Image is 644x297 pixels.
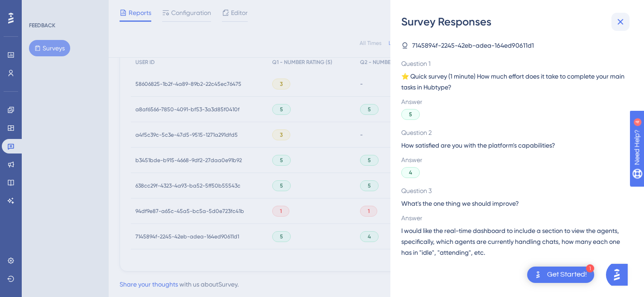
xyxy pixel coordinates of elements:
[401,198,626,209] span: What's the one thing we should improve?
[401,71,626,93] span: ⭐️ Quick survey (1 minute) How much effort does it take to complete your main tasks in Hubtype?
[21,2,57,13] span: Need Help?
[527,267,594,283] div: Open Get Started! checklist, remaining modules: 1
[409,111,412,118] span: 5
[401,185,626,196] span: Question 3
[401,96,626,107] span: Answer
[401,127,626,138] span: Question 2
[409,169,412,176] span: 4
[401,15,633,29] div: Survey Responses
[533,269,543,280] img: launcher-image-alternative-text
[401,225,626,258] span: I would like the real-time dashboard to include a section to view the agents, specifically, which...
[63,5,66,12] div: 4
[401,154,626,165] span: Answer
[412,40,534,51] span: 7145894f-2245-42eb-adea-164ed90611d1
[401,140,626,151] span: How satisfied are you with the platform's capabilities?
[547,270,587,280] div: Get Started!
[606,261,633,288] iframe: UserGuiding AI Assistant Launcher
[586,264,594,272] div: 1
[401,213,626,223] span: Answer
[401,58,626,69] span: Question 1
